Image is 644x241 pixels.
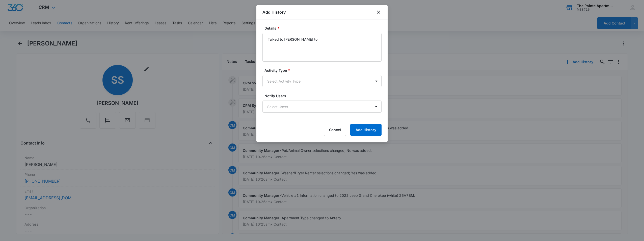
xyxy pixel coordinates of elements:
button: Add History [350,124,382,136]
label: Activity Type [264,68,384,73]
textarea: Talked to [PERSON_NAME] to [262,33,382,62]
button: close [375,9,382,15]
button: Cancel [324,124,346,136]
label: Notify Users [264,93,384,99]
h1: Add History [262,9,286,15]
label: Details [264,26,384,31]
